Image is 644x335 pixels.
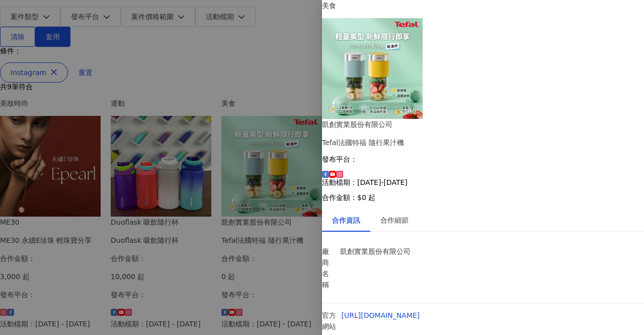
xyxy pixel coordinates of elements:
[322,246,335,290] p: 廠商名稱
[340,246,426,257] p: 凱創實業股份有限公司
[342,311,420,319] a: [URL][DOMAIN_NAME]
[322,178,644,186] p: 活動檔期：[DATE]-[DATE]
[322,155,644,163] p: 發布平台：
[322,137,644,148] div: Tefal法國特福 隨行果汁機
[322,310,337,332] p: 官方網站
[332,215,360,226] div: 合作資訊
[380,215,409,226] div: 合作細節
[322,119,644,130] div: 凱創實業股份有限公司
[322,193,644,202] p: 合作金額： $0 起
[322,18,423,119] img: Tefal法國特福 隨行果汁機開團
